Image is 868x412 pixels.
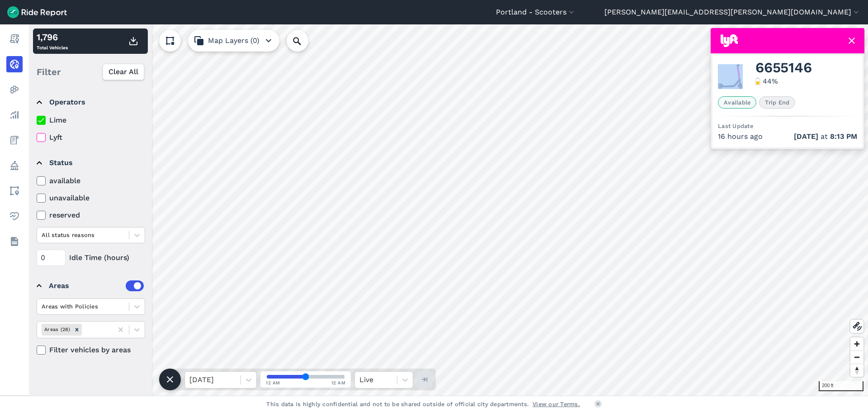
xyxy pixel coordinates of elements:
span: 6655146 [755,62,811,73]
button: Portland - Scooters [496,7,576,18]
div: 200 ft [819,381,863,391]
a: Areas [6,183,23,199]
div: Idle Time (hours) [37,250,145,266]
div: Filter [33,58,148,86]
span: [DATE] [794,132,818,141]
button: Map Layers (0) [188,30,279,52]
label: unavailable [37,193,145,204]
div: Total Vehicles [37,30,68,52]
span: Last Update [718,123,753,129]
summary: Operators [37,90,144,115]
a: Fees [6,132,23,148]
a: Realtime [6,56,23,72]
button: [PERSON_NAME][EMAIL_ADDRESS][PERSON_NAME][DOMAIN_NAME] [604,7,861,18]
div: Areas (28) [42,324,72,335]
img: Lyft scooter [718,64,743,89]
img: Lyft [721,34,738,47]
label: Lime [37,115,145,126]
span: Clear All [108,66,138,77]
button: Zoom in [850,337,863,350]
summary: Areas [37,273,144,298]
input: Search Location or Vehicles [287,30,323,52]
span: 12 AM [266,379,280,386]
a: Heatmaps [6,81,23,98]
label: Lyft [37,132,145,143]
a: Datasets [6,233,23,250]
img: Ride Report [7,6,67,18]
a: Analyze [6,107,23,123]
label: available [37,175,145,186]
a: View our Terms. [533,400,580,408]
span: Trip End [759,96,795,109]
canvas: Map [29,24,868,396]
button: Reset bearing to north [850,364,863,377]
div: 1,796 [37,30,68,44]
label: Filter vehicles by areas [37,345,145,355]
div: Remove Areas (28) [72,324,82,335]
label: reserved [37,210,145,221]
div: 16 hours ago [718,131,857,142]
a: Policy [6,157,23,174]
div: Areas [49,280,144,291]
button: Clear All [103,64,144,80]
span: Available [718,96,756,109]
a: Health [6,208,23,224]
summary: Status [37,150,144,175]
div: 44 % [763,76,778,87]
span: 12 AM [331,379,346,386]
a: Report [6,31,23,47]
span: at [794,131,857,142]
button: Zoom out [850,350,863,364]
span: 8:13 PM [830,132,857,141]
